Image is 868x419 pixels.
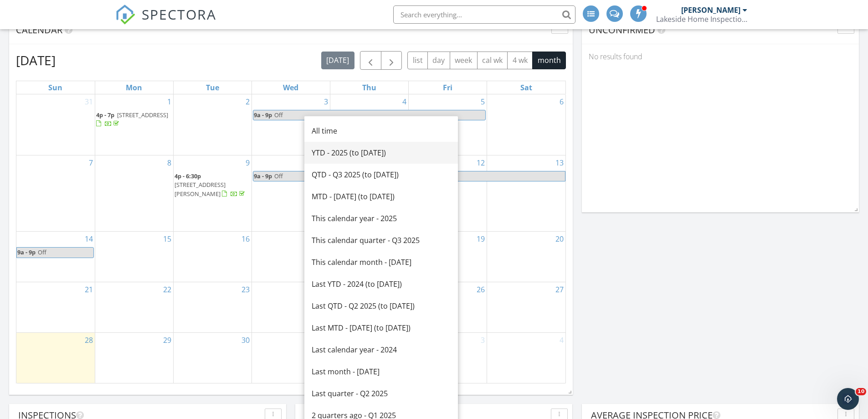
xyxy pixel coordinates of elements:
[16,24,62,36] span: Calendar
[475,155,487,170] a: Go to September 12, 2025
[312,322,451,333] div: Last MTD - [DATE] (to [DATE])
[312,191,451,202] div: MTD - [DATE] (to [DATE])
[507,52,533,69] button: 4 wk
[252,94,330,155] td: Go to September 3, 2025
[322,94,330,109] a: Go to September 3, 2025
[240,333,252,347] a: Go to September 30, 2025
[165,155,173,170] a: Go to September 8, 2025
[161,232,173,246] a: Go to September 15, 2025
[407,52,428,69] button: list
[95,333,173,383] td: Go to September 29, 2025
[16,333,95,383] td: Go to September 28, 2025
[175,172,201,180] span: 4p - 6:30p
[475,282,487,297] a: Go to September 26, 2025
[487,333,565,383] td: Go to October 4, 2025
[175,171,251,200] a: 4p - 6:30p [STREET_ADDRESS][PERSON_NAME]
[487,232,565,282] td: Go to September 20, 2025
[554,232,565,246] a: Go to September 20, 2025
[96,111,114,119] span: 4p - 7p
[96,110,172,129] a: 4p - 7p [STREET_ADDRESS]
[115,12,216,31] a: SPECTORA
[16,51,56,69] h2: [DATE]
[83,94,95,109] a: Go to August 31, 2025
[519,81,534,94] a: Saturday
[117,111,168,119] span: [STREET_ADDRESS]
[393,5,575,24] input: Search everything...
[312,235,451,246] div: This calendar quarter - Q3 2025
[475,232,487,246] a: Go to September 19, 2025
[450,52,478,69] button: week
[87,155,95,170] a: Go to September 7, 2025
[161,282,173,297] a: Go to September 22, 2025
[83,232,95,246] a: Go to September 14, 2025
[427,52,450,69] button: day
[142,5,216,24] span: SPECTORA
[252,333,330,383] td: Go to October 1, 2025
[554,155,565,170] a: Go to September 13, 2025
[487,282,565,333] td: Go to September 27, 2025
[83,282,95,297] a: Go to September 21, 2025
[360,81,378,94] a: Thursday
[856,388,866,395] span: 10
[175,172,247,197] a: 4p - 6:30p [STREET_ADDRESS][PERSON_NAME]
[409,94,487,155] td: Go to September 5, 2025
[312,366,451,377] div: Last month - [DATE]
[173,94,252,155] td: Go to September 2, 2025
[656,15,747,24] div: Lakeside Home Inspections
[96,111,168,128] a: 4p - 7p [STREET_ADDRESS]
[165,94,173,109] a: Go to September 1, 2025
[173,282,252,333] td: Go to September 23, 2025
[681,5,740,15] div: [PERSON_NAME]
[312,279,451,290] div: Last YTD - 2024 (to [DATE])
[16,232,95,282] td: Go to September 14, 2025
[173,333,252,383] td: Go to September 30, 2025
[244,94,252,109] a: Go to September 2, 2025
[312,344,451,355] div: Last calendar year - 2024
[589,24,655,36] span: Unconfirmed
[46,81,64,94] a: Sunday
[240,282,252,297] a: Go to September 23, 2025
[312,300,451,311] div: Last QTD - Q2 2025 (to [DATE])
[321,52,354,69] button: [DATE]
[161,333,173,347] a: Go to September 29, 2025
[95,155,173,232] td: Go to September 8, 2025
[274,111,283,119] span: Off
[312,125,451,136] div: All time
[401,94,408,109] a: Go to September 4, 2025
[95,232,173,282] td: Go to September 15, 2025
[360,51,381,70] button: Previous month
[312,147,451,158] div: YTD - 2025 (to [DATE])
[441,81,454,94] a: Friday
[381,51,402,70] button: Next month
[252,282,330,333] td: Go to September 24, 2025
[16,155,95,232] td: Go to September 7, 2025
[312,169,451,180] div: QTD - Q3 2025 (to [DATE])
[175,181,226,197] span: [STREET_ADDRESS][PERSON_NAME]
[487,155,565,232] td: Go to September 13, 2025
[115,5,135,25] img: The Best Home Inspection Software - Spectora
[173,232,252,282] td: Go to September 16, 2025
[16,94,95,155] td: Go to August 31, 2025
[253,110,272,120] span: 9a - 9p
[38,248,46,256] span: Off
[252,232,330,282] td: Go to September 17, 2025
[312,213,451,224] div: This calendar year - 2025
[274,172,283,180] span: Off
[479,333,487,347] a: Go to October 3, 2025
[83,333,95,347] a: Go to September 28, 2025
[252,155,330,232] td: Go to September 10, 2025
[253,171,272,181] span: 9a - 9p
[312,257,451,268] div: This calendar month - [DATE]
[554,282,565,297] a: Go to September 27, 2025
[477,52,508,69] button: cal wk
[582,44,859,69] div: No results found
[281,81,300,94] a: Wednesday
[837,388,859,410] iframe: Intercom live chat
[558,333,565,347] a: Go to October 4, 2025
[330,94,409,155] td: Go to September 4, 2025
[173,155,252,232] td: Go to September 9, 2025
[240,232,252,246] a: Go to September 16, 2025
[17,248,36,257] span: 9a - 9p
[487,94,565,155] td: Go to September 6, 2025
[95,94,173,155] td: Go to September 1, 2025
